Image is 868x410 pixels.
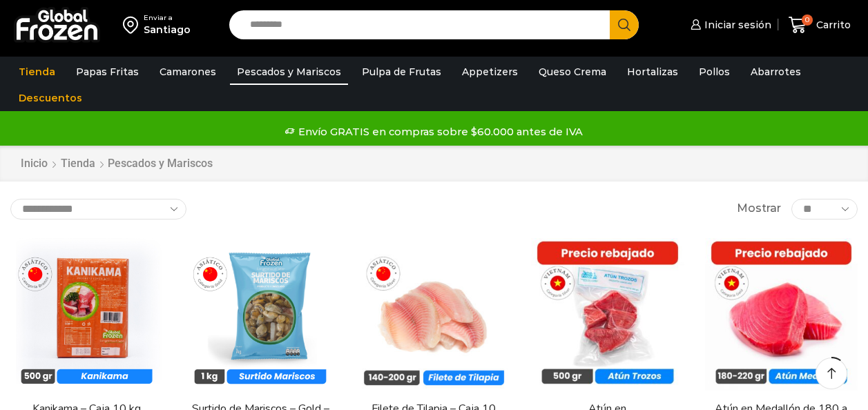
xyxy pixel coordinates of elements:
[744,59,808,85] a: Abarrotes
[701,18,771,32] span: Iniciar sesión
[802,14,813,26] span: 0
[10,199,186,219] select: Pedido de la tienda
[610,10,639,39] button: Search button
[20,156,213,172] nav: Breadcrumb
[687,11,771,39] a: Iniciar sesión
[692,59,737,85] a: Pollos
[153,59,223,85] a: Camarones
[532,59,613,85] a: Queso Crema
[108,157,213,170] h1: Pescados y Mariscos
[620,59,685,85] a: Hortalizas
[785,9,854,41] a: 0 Carrito
[12,85,89,111] a: Descuentos
[455,59,525,85] a: Appetizers
[12,59,62,85] a: Tienda
[813,18,851,32] span: Carrito
[20,156,48,172] a: Inicio
[355,59,448,85] a: Pulpa de Frutas
[144,13,191,23] div: Enviar a
[144,23,191,37] div: Santiago
[737,201,781,217] span: Mostrar
[60,156,96,172] a: Tienda
[230,59,348,85] a: Pescados y Mariscos
[69,59,146,85] a: Papas Fritas
[123,13,144,37] img: address-field-icon.svg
